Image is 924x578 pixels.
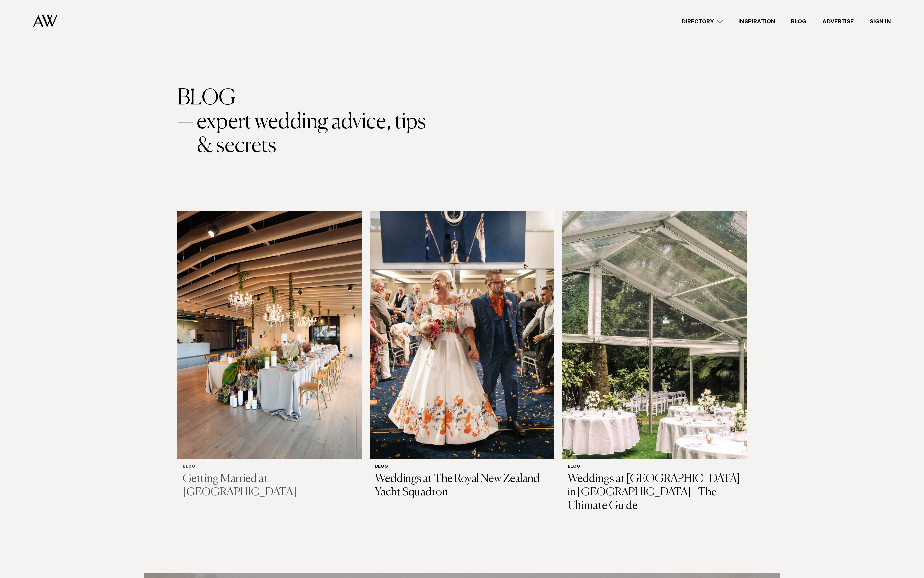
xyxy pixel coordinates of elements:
[197,110,442,158] span: expert wedding advice, tips & secrets
[562,211,747,518] a: Blog | Weddings at Beaufords in Totara Park - The Ultimate Guide Blog Weddings at [GEOGRAPHIC_DAT...
[568,472,741,513] h3: Weddings at [GEOGRAPHIC_DATA] in [GEOGRAPHIC_DATA] - The Ultimate Guide
[375,464,549,470] h6: Blog
[177,211,362,505] a: Blog | Getting Married at Park Hyatt Auckland Blog Getting Married at [GEOGRAPHIC_DATA]
[783,17,814,26] a: Blog
[370,211,554,459] img: Blog | Weddings at The Royal New Zealand Yacht Squadron
[370,211,554,505] a: Blog | Weddings at The Royal New Zealand Yacht Squadron Blog Weddings at The Royal New Zealand Ya...
[183,464,356,470] h6: Blog
[562,211,747,459] img: Blog | Weddings at Beaufords in Totara Park - The Ultimate Guide
[375,472,549,499] h3: Weddings at The Royal New Zealand Yacht Squadron
[814,17,862,26] a: Advertise
[183,472,356,499] h3: Getting Married at [GEOGRAPHIC_DATA]
[33,15,57,27] img: Auckland Weddings Logo
[731,17,783,26] a: Inspiration
[177,87,747,158] h1: BLOG
[177,110,193,158] span: —
[674,17,731,26] a: Directory
[177,211,362,459] img: Blog | Getting Married at Park Hyatt Auckland
[568,464,741,470] h6: Blog
[862,17,899,26] a: Sign In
